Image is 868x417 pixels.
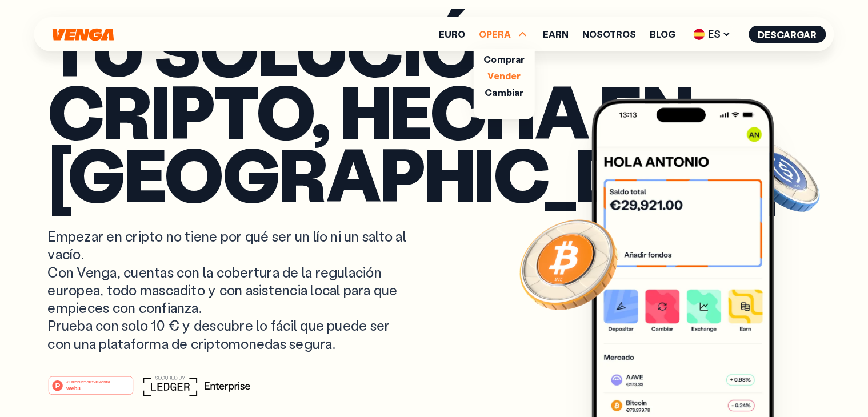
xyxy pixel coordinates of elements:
[583,30,637,39] a: Nosotros
[479,27,530,41] span: OPERA
[66,384,80,391] tspan: Web3
[66,380,110,384] tspan: #1 PRODUCT OF THE MONTH
[517,212,620,315] img: Bitcoin
[690,25,735,43] span: ES
[483,53,525,65] a: Comprar
[543,30,569,39] a: Earn
[479,30,511,39] span: OPERA
[488,70,521,82] a: Vender
[749,26,826,43] button: Descargar
[650,30,676,39] a: Blog
[740,135,822,218] img: USDC coin
[48,17,821,205] p: Tu solución cripto, hecha en [GEOGRAPHIC_DATA]
[48,383,134,398] a: #1 PRODUCT OF THE MONTHWeb3
[485,86,523,98] a: Cambiar
[694,29,705,40] img: flag-es
[48,227,409,352] p: Empezar en cripto no tiene por qué ser un lío ni un salto al vacío. Con Venga, cuentas con la cob...
[439,30,466,39] a: Euro
[51,28,115,41] svg: Inicio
